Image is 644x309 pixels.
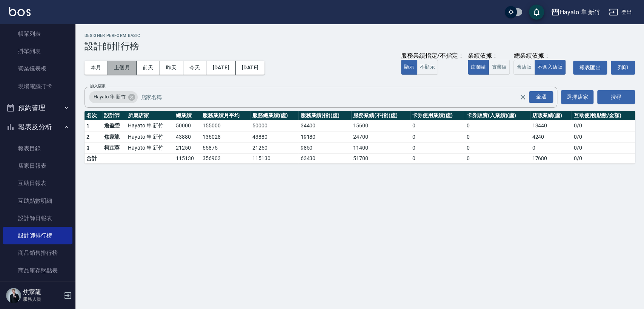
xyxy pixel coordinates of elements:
[548,5,603,20] button: Hayato 隼 新竹
[611,61,635,75] button: 列印
[126,111,174,121] th: 所屬店家
[85,111,635,164] table: a dense table
[206,61,235,75] button: [DATE]
[572,111,635,121] th: 互助使用(點數/金額)
[86,134,89,140] span: 2
[3,157,72,174] a: 店家日報表
[468,52,510,60] div: 業績依據：
[174,154,201,164] td: 115130
[85,154,102,164] td: 合計
[3,98,72,118] button: 預約管理
[89,91,138,103] div: Hayato 隼 新竹
[513,60,535,75] button: 含店販
[3,279,72,297] a: 顧客入金餘額表
[298,142,351,154] td: 9850
[560,8,600,17] div: Hayato 隼 新竹
[139,90,533,104] input: 店家名稱
[513,52,569,60] div: 總業績依據：
[85,41,635,52] h3: 設計師排行榜
[137,61,160,75] button: 前天
[3,43,72,60] a: 掛單列表
[3,262,72,279] a: 商品庫存盤點表
[86,145,89,151] span: 3
[597,90,635,104] button: 搜尋
[3,140,72,157] a: 報表目錄
[23,288,61,296] h5: 焦家龍
[85,33,635,38] h2: Designer Perform Basic
[561,90,593,104] button: 選擇店家
[573,61,607,75] button: 報表匯出
[102,120,126,132] td: 詹盈瑩
[251,120,298,132] td: 50000
[298,120,351,132] td: 34400
[401,52,464,60] div: 服務業績指定/不指定：
[174,132,201,143] td: 43880
[174,111,201,121] th: 總業績
[465,154,530,164] td: 0
[298,132,351,143] td: 19180
[530,111,572,121] th: 店販業績(虛)
[410,132,464,143] td: 0
[201,142,251,154] td: 65875
[529,5,544,20] button: save
[102,132,126,143] td: 焦家龍
[410,111,464,121] th: 卡券使用業績(虛)
[351,120,410,132] td: 15600
[251,154,298,164] td: 115130
[410,120,464,132] td: 0
[572,154,635,164] td: 0 / 0
[90,83,106,89] label: 加入店家
[606,5,635,19] button: 登出
[126,132,174,143] td: Hayato 隼 新竹
[410,154,464,164] td: 0
[108,61,137,75] button: 上個月
[174,120,201,132] td: 50000
[468,60,489,75] button: 虛業績
[572,132,635,143] td: 0 / 0
[572,120,635,132] td: 0 / 0
[6,288,21,303] img: Person
[201,120,251,132] td: 155000
[518,92,528,102] button: Clear
[251,111,298,121] th: 服務總業績(虛)
[183,61,207,75] button: 今天
[201,111,251,121] th: 服務業績月平均
[465,120,530,132] td: 0
[401,60,417,75] button: 顯示
[3,117,72,137] button: 報表及分析
[351,154,410,164] td: 51700
[3,244,72,262] a: 商品銷售排行榜
[351,132,410,143] td: 24700
[174,142,201,154] td: 21250
[298,154,351,164] td: 63430
[351,142,410,154] td: 11400
[85,61,108,75] button: 本月
[126,120,174,132] td: Hayato 隼 新竹
[530,154,572,164] td: 17680
[102,142,126,154] td: 柯芷蓉
[530,120,572,132] td: 13440
[236,61,264,75] button: [DATE]
[572,142,635,154] td: 0 / 0
[126,142,174,154] td: Hayato 隼 新竹
[529,91,553,103] div: 全選
[85,111,102,121] th: 名次
[489,60,510,75] button: 實業績
[298,111,351,121] th: 服務業績(指)(虛)
[465,142,530,154] td: 0
[23,296,61,303] p: 服務人員
[530,142,572,154] td: 0
[251,142,298,154] td: 21250
[410,142,464,154] td: 0
[9,7,31,16] img: Logo
[201,132,251,143] td: 136028
[3,227,72,244] a: 設計師排行榜
[3,60,72,77] a: 營業儀表板
[530,132,572,143] td: 4240
[201,154,251,164] td: 356903
[3,78,72,95] a: 現場電腦打卡
[160,61,183,75] button: 昨天
[351,111,410,121] th: 服務業績(不指)(虛)
[86,123,89,129] span: 1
